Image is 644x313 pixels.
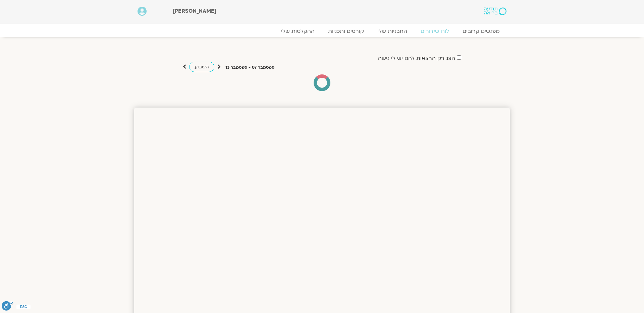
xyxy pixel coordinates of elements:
[274,28,321,35] a: ההקלטות שלי
[378,55,455,61] label: הצג רק הרצאות להם יש לי גישה
[189,62,214,72] a: השבוע
[173,7,216,15] span: [PERSON_NAME]
[456,28,506,35] a: מפגשים קרובים
[138,28,506,35] nav: Menu
[414,28,456,35] a: לוח שידורים
[225,64,274,71] p: ספטמבר 07 - ספטמבר 13
[321,28,371,35] a: קורסים ותכניות
[195,64,209,70] span: השבוע
[371,28,414,35] a: התכניות שלי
